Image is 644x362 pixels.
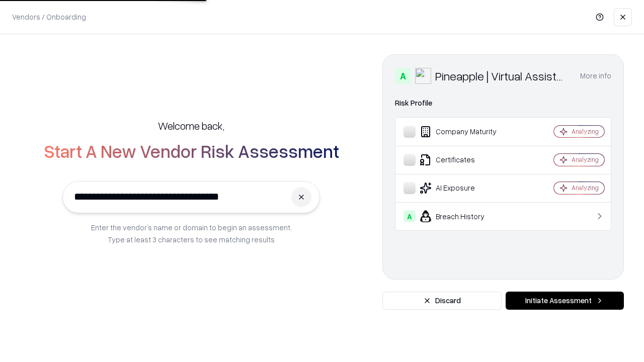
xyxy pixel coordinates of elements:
[395,97,611,109] div: Risk Profile
[158,119,224,133] h5: Welcome back,
[395,68,411,84] div: A
[506,292,624,310] button: Initiate Assessment
[404,126,524,138] div: Company Maturity
[404,154,524,166] div: Certificates
[415,68,431,84] img: Pineapple | Virtual Assistant Agency
[572,127,599,136] div: Analyzing
[404,210,416,222] div: A
[404,182,524,194] div: AI Exposure
[91,221,292,245] p: Enter the vendor’s name or domain to begin an assessment. Type at least 3 characters to see match...
[572,155,599,164] div: Analyzing
[435,68,568,84] div: Pineapple | Virtual Assistant Agency
[572,184,599,192] div: Analyzing
[404,210,524,222] div: Breach History
[12,12,86,22] p: Vendors / Onboarding
[44,141,339,161] h2: Start A New Vendor Risk Assessment
[382,292,502,310] button: Discard
[580,67,611,85] button: More info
